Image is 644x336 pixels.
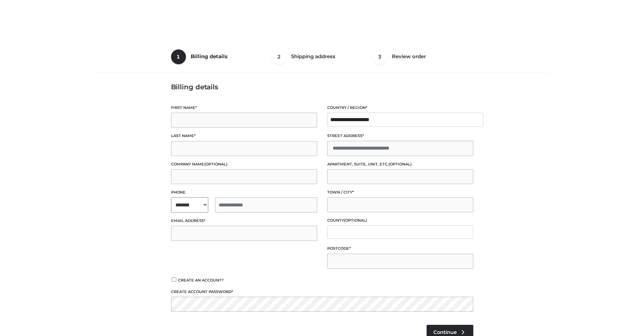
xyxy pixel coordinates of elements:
[433,329,457,335] span: Continue
[327,189,473,196] label: Town / City
[171,49,186,64] span: 1
[291,53,335,60] span: Shipping address
[344,218,367,223] span: (optional)
[271,49,286,64] span: 2
[327,245,473,252] label: Postcode
[171,218,317,224] label: Email address
[327,133,473,139] label: Street address
[171,277,177,282] input: Create an account?
[171,105,317,111] label: First name
[191,53,228,60] span: Billing details
[327,217,473,224] label: County
[327,105,473,111] label: Country / Region
[171,189,317,196] label: Phone
[171,83,473,91] h3: Billing details
[372,49,387,64] span: 3
[171,133,317,139] label: Last name
[171,289,473,295] label: Create account password
[388,162,412,166] span: (optional)
[178,278,224,283] span: Create an account?
[204,162,228,166] span: (optional)
[392,53,426,60] span: Review order
[171,161,317,167] label: Company name
[327,161,473,167] label: Apartment, suite, unit, etc.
